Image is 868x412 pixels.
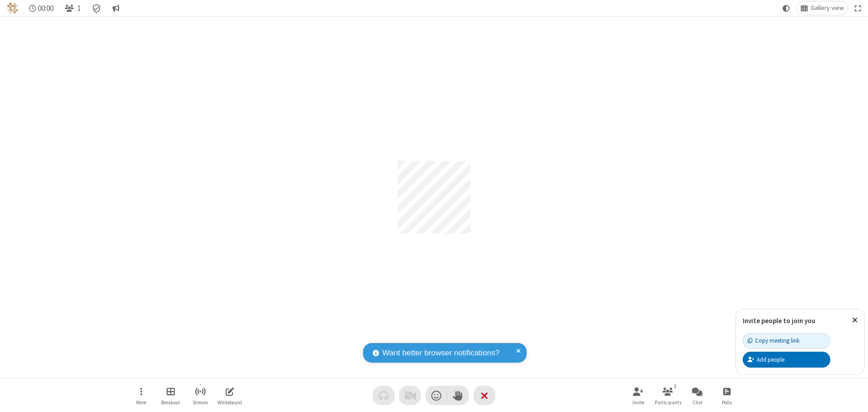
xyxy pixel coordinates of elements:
[161,400,180,405] span: Breakout
[743,316,815,325] label: Invite people to join you
[216,383,243,408] button: Open shared whiteboard
[779,1,794,15] button: Using system theme
[722,400,732,405] span: Polls
[136,400,146,405] span: More
[743,333,830,349] button: Copy meeting link
[625,383,652,408] button: Invite participants (Alt+I)
[108,1,123,15] button: Conversation
[399,386,421,405] button: Video
[811,5,844,12] span: Gallery view
[373,386,395,405] button: Audio problem - check your Internet connection or call by phone
[77,4,81,13] span: 1
[128,383,155,408] button: Open menu
[743,352,830,367] button: Add people
[88,1,105,15] div: Meeting details Encryption enabled
[684,383,711,408] button: Open chat
[217,400,242,405] span: Whiteboard
[7,3,18,14] img: QA Selenium DO NOT DELETE OR CHANGE
[382,347,499,359] span: Want better browser notifications?
[632,400,644,405] span: Invite
[187,383,214,408] button: Start streaming
[845,309,864,331] button: Close popover
[797,1,848,15] button: Change layout
[192,400,208,405] span: Stream
[713,383,740,408] button: Open poll
[447,386,469,405] button: Raise hand
[425,386,447,405] button: Send a reaction
[38,4,54,13] span: 00:00
[671,382,679,390] div: 1
[157,383,184,408] button: Manage Breakout Rooms
[25,1,58,15] div: Timer
[473,386,495,405] button: End or leave meeting
[748,336,799,345] div: Copy meeting link
[692,400,703,405] span: Chat
[654,383,681,408] button: Open participant list
[61,1,84,15] button: Open participant list
[655,400,681,405] span: Participants
[851,1,865,15] button: Fullscreen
